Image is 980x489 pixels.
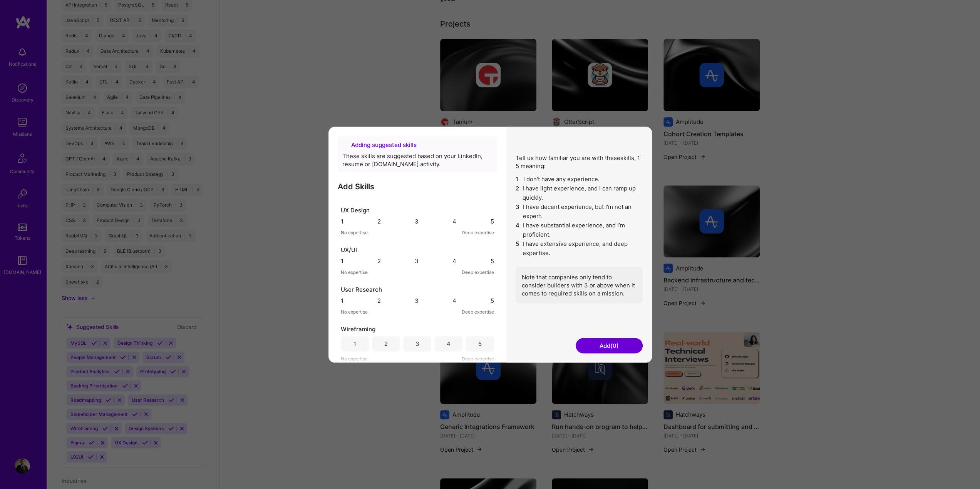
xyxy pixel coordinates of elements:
[415,340,419,348] div: 3
[452,297,456,304] div: 4
[341,257,343,264] div: 1
[491,257,494,264] div: 5
[341,354,368,362] span: No expertise
[516,154,643,303] div: Tell us how familiar you are with these skills , 1-5 meaning:
[341,285,382,293] span: User Research
[377,297,381,304] div: 2
[516,174,643,184] li: I don't have any experience.
[516,220,643,239] li: I have substantial experience, and I’m proficient.
[491,297,494,304] div: 5
[639,137,643,142] i: icon Close
[341,228,368,236] span: No expertise
[341,297,343,304] div: 1
[342,142,348,147] i: icon SuggestedTeams
[341,217,343,225] div: 1
[516,267,643,303] div: Note that companies only tend to consider builders with 3 or above when it comes to required skil...
[341,245,357,254] span: UX/UI
[516,174,520,184] span: 1
[342,140,493,149] div: Adding suggested skills
[342,152,493,168] div: These skills are suggested based on your LinkedIn, resume or [DOMAIN_NAME] activity.
[415,217,419,225] div: 3
[478,340,481,348] div: 5
[452,257,456,264] div: 4
[516,184,520,202] span: 2
[384,340,388,348] div: 2
[462,354,494,362] span: Deep expertise
[516,184,643,202] li: I have light experience, and I can ramp up quickly.
[341,206,370,214] span: UX Design
[462,307,494,315] span: Deep expertise
[516,202,643,220] li: I have decent experience, but I'm not an expert.
[516,239,643,257] li: I have extensive experience, and deep expertise.
[516,220,520,239] span: 4
[341,325,375,333] span: Wireframing
[447,340,451,348] div: 4
[415,297,419,304] div: 3
[341,307,368,315] span: No expertise
[516,202,520,220] span: 3
[377,217,381,225] div: 2
[491,217,494,225] div: 5
[462,268,494,276] span: Deep expertise
[576,338,643,353] button: Add(0)
[452,217,456,225] div: 4
[516,239,520,257] span: 5
[341,268,368,276] span: No expertise
[415,257,419,264] div: 3
[377,257,381,264] div: 2
[338,182,497,191] h3: Add Skills
[353,340,356,348] div: 1
[462,228,494,236] span: Deep expertise
[328,127,652,362] div: modal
